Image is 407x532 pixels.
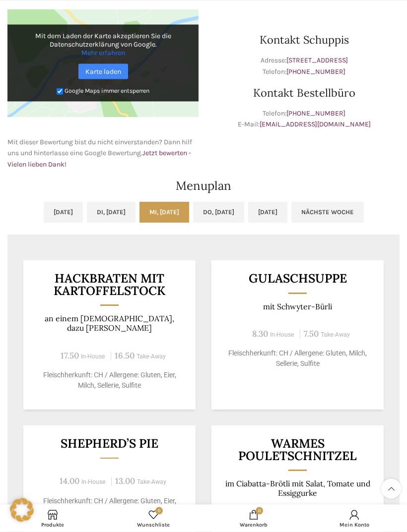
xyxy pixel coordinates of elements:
[256,507,263,515] span: 0
[224,273,372,285] h3: Gulaschsuppe
[309,522,400,528] span: Mein Konto
[208,522,299,528] span: Warenkorb
[87,202,136,223] a: Di, [DATE]
[381,479,401,499] a: Scroll to top button
[136,354,166,360] span: Take-Away
[103,507,204,530] a: 0 Wunschliste
[155,507,163,515] span: 0
[304,329,319,340] span: 7.50
[208,35,400,46] h3: Kontakt Schuppis
[103,507,204,530] div: Meine Wunschliste
[115,476,135,487] span: 13.00
[224,479,372,499] p: im Ciabatta-Brötli mit Salat, Tomate und Essiggurke
[81,354,105,360] span: In-House
[224,349,372,369] p: Fleischherkunft: CH / Allergene: Gluten, Milch, Sellerie, Sulfite
[78,64,128,80] a: Karte laden
[291,202,364,223] a: Nächste Woche
[36,314,184,334] p: an einem [DEMOGRAPHIC_DATA], dazu [PERSON_NAME]
[57,88,63,95] input: Google Maps immer entsperren
[208,56,400,78] p: Adresse: Telefon:
[224,438,372,462] h3: Warmes Pouletschnitzel
[7,149,191,169] a: Jetzt bewerten - Vielen lieben Dank!
[44,202,83,223] a: [DATE]
[7,180,400,192] h2: Menuplan
[260,120,371,129] a: [EMAIL_ADDRESS][DOMAIN_NAME]
[14,32,192,58] p: Mit dem Laden der Karte akzeptieren Sie die Datenschutzerklärung von Google.
[36,273,184,297] h3: Hackbraten mit Kartoffelstock
[321,332,350,339] span: Take-Away
[139,202,189,223] a: Mi, [DATE]
[7,137,199,171] p: Mit dieser Bewertung bist du nicht einverstanden? Dann hilf uns und hinterlasse eine Google Bewer...
[286,68,345,76] a: [PHONE_NUMBER]
[286,110,345,118] a: [PHONE_NUMBER]
[203,507,304,530] a: 0 Warenkorb
[81,49,125,58] a: Mehr erfahren
[36,496,184,517] p: Fleischherkunft: CH / Allergene: Gluten, Eier, Milch, Sellerie, Sulfite, Sesam
[286,57,348,65] a: [STREET_ADDRESS]
[248,202,287,223] a: [DATE]
[270,332,294,339] span: In-House
[7,10,199,118] img: Google Maps
[60,476,79,487] span: 14.00
[304,507,405,530] a: Mein Konto
[224,302,372,312] p: mit Schwyter-Bürli
[115,351,135,361] span: 16.50
[108,522,199,528] span: Wunschliste
[36,370,184,391] p: Fleischherkunft: CH / Allergene: Gluten, Eier, Milch, Sellerie, Sulfite
[36,438,184,450] h3: Shepherd’s Pie
[137,479,166,486] span: Take-Away
[65,88,149,95] small: Google Maps immer entsperren
[61,351,79,361] span: 17.50
[208,88,400,99] h3: Kontakt Bestellbüro
[208,109,400,131] p: Telefon: E-Mail:
[2,507,103,530] a: Produkte
[252,329,268,340] span: 8.30
[81,479,106,486] span: In-House
[7,522,98,528] span: Produkte
[203,507,304,530] div: My cart
[193,202,244,223] a: Do, [DATE]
